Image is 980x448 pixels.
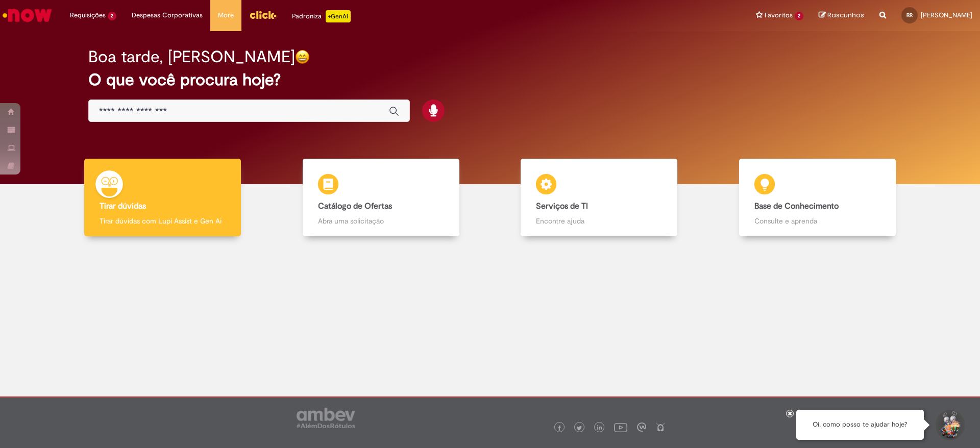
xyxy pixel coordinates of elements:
p: Abra uma solicitação [318,216,444,226]
img: logo_footer_facebook.png [557,426,562,431]
button: Iniciar Conversa de Suporte [934,410,965,440]
span: 2 [108,12,116,20]
a: Catálogo de Ofertas Abra uma solicitação [272,159,491,237]
img: logo_footer_linkedin.png [597,425,602,431]
h2: Boa tarde, [PERSON_NAME] [88,48,295,66]
img: logo_footer_ambev_rotulo_gray.png [297,408,355,428]
b: Tirar dúvidas [100,201,146,211]
img: logo_footer_twitter.png [577,426,582,431]
a: Tirar dúvidas Tirar dúvidas com Lupi Assist e Gen Ai [54,159,272,237]
span: Requisições [70,10,106,20]
a: Base de Conhecimento Consulte e aprenda [708,159,927,237]
h2: O que você procura hoje? [88,71,892,89]
span: More [218,10,234,20]
span: 2 [795,12,803,20]
div: Padroniza [292,10,351,22]
div: Oi, como posso te ajudar hoje? [796,410,924,440]
span: RR [906,12,913,18]
a: Serviços de TI Encontre ajuda [490,159,708,237]
span: [PERSON_NAME] [921,11,972,19]
b: Base de Conhecimento [754,201,839,211]
p: +GenAi [326,10,351,22]
span: Despesas Corporativas [132,10,203,20]
p: Consulte e aprenda [754,216,880,226]
img: click_logo_yellow_360x200.png [249,7,277,22]
span: Rascunhos [827,10,864,20]
img: logo_footer_workplace.png [637,422,646,432]
p: Tirar dúvidas com Lupi Assist e Gen Ai [100,216,226,226]
img: logo_footer_youtube.png [614,420,627,434]
b: Serviços de TI [536,201,588,211]
img: logo_footer_naosei.png [656,422,665,432]
img: ServiceNow [1,5,54,26]
p: Encontre ajuda [536,216,662,226]
a: Rascunhos [819,11,864,20]
img: happy-face.png [295,49,310,64]
b: Catálogo de Ofertas [318,201,392,211]
span: Favoritos [765,10,793,20]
